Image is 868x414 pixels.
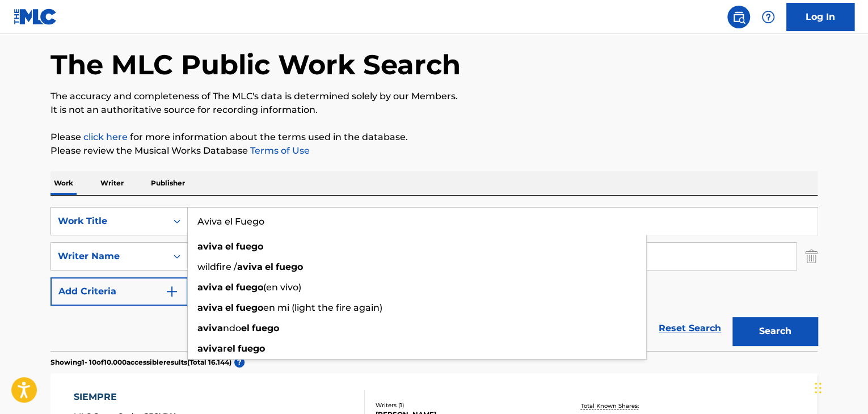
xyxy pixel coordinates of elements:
[248,145,310,156] a: Terms of Use
[197,261,237,272] span: wildfire /
[653,316,727,341] a: Reset Search
[225,302,234,313] strong: el
[805,242,818,271] img: Delete Criterion
[74,390,176,404] div: SIEMPRE
[732,317,818,345] button: Search
[815,371,821,405] div: Arrastrar
[236,241,263,252] strong: fuego
[376,401,547,409] div: Writers ( 1 )
[263,282,301,293] span: (en vivo)
[252,323,279,333] strong: fuego
[50,144,818,158] p: Please review the Musical Works Database
[263,302,382,313] span: en mi (light the fire again)
[225,241,234,252] strong: el
[83,132,128,142] a: click here
[50,90,818,103] p: The accuracy and completeness of The MLC's data is determined solely by our Members.
[50,357,231,367] p: Showing 1 - 10 of 10.000 accessible results (Total 16.144 )
[197,343,223,354] strong: aviva
[276,261,303,272] strong: fuego
[197,282,223,293] strong: aviva
[197,241,223,252] strong: aviva
[50,130,818,144] p: Please for more information about the terms used in the database.
[50,277,188,306] button: Add Criteria
[238,343,265,354] strong: fuego
[165,285,179,298] img: 9d2ae6d4665cec9f34b9.svg
[223,323,241,333] span: ndo
[58,250,160,263] div: Writer Name
[50,171,77,195] p: Work
[757,6,779,28] div: Help
[225,282,234,293] strong: el
[761,10,775,24] img: help
[241,323,250,333] strong: el
[14,9,57,25] img: MLC Logo
[197,323,223,333] strong: aviva
[811,360,868,414] div: Widget de chat
[148,171,188,195] p: Publisher
[580,402,641,410] p: Total Known Shares:
[58,214,160,228] div: Work Title
[236,302,263,313] strong: fuego
[237,261,263,272] strong: aviva
[811,360,868,414] iframe: Chat Widget
[265,261,273,272] strong: el
[234,357,245,367] span: ?
[732,10,745,24] img: search
[227,343,235,354] strong: el
[50,207,818,351] form: Search Form
[223,343,227,354] span: r
[786,3,854,31] a: Log In
[236,282,263,293] strong: fuego
[97,171,127,195] p: Writer
[197,302,223,313] strong: aviva
[727,6,750,28] a: Public Search
[50,103,818,117] p: It is not an authoritative source for recording information.
[50,48,461,82] h1: The MLC Public Work Search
